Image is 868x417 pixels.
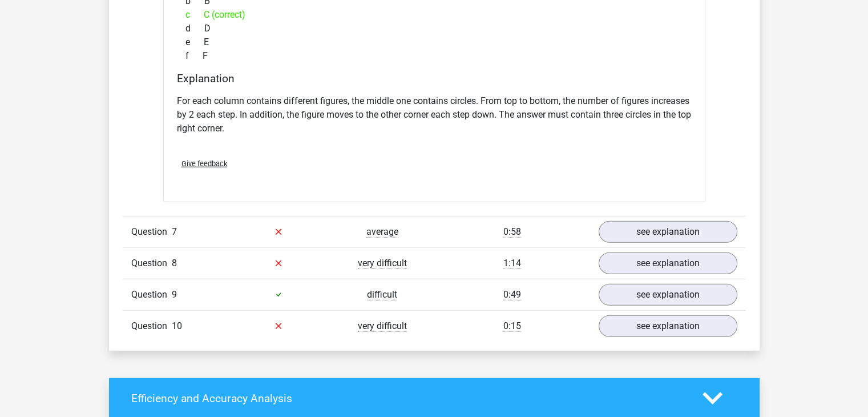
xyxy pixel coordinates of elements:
[172,226,177,237] span: 7
[503,258,521,269] span: 1:14
[367,289,397,300] span: difficult
[131,225,172,239] span: Question
[503,289,521,300] span: 0:49
[599,315,737,337] a: see explanation
[503,320,521,332] span: 0:15
[131,256,172,270] span: Question
[599,284,737,306] a: see explanation
[177,8,692,22] div: C (correct)
[366,226,398,238] span: average
[185,22,204,35] span: d
[599,221,737,243] a: see explanation
[177,22,692,35] div: D
[131,319,172,333] span: Question
[358,320,407,332] span: very difficult
[503,226,521,238] span: 0:58
[177,35,692,49] div: E
[185,8,204,22] span: c
[177,49,692,63] div: F
[172,258,177,268] span: 8
[172,320,182,331] span: 10
[181,159,227,168] span: Give feedback
[131,288,172,302] span: Question
[172,289,177,300] span: 9
[185,35,204,49] span: e
[358,258,407,269] span: very difficult
[599,252,737,274] a: see explanation
[185,49,203,63] span: f
[177,94,692,135] p: For each column contains different figures, the middle one contains circles. From top to bottom, ...
[177,72,692,85] h4: Explanation
[131,392,685,405] h4: Efficiency and Accuracy Analysis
